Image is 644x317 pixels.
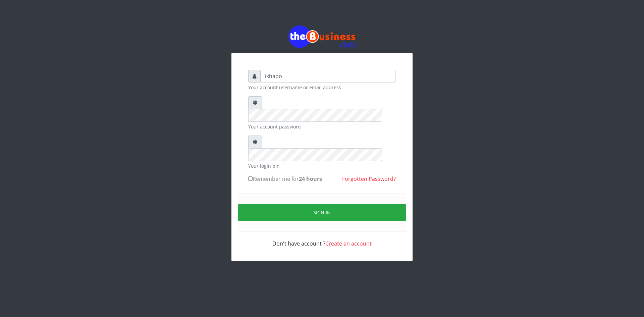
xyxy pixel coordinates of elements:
input: Remember me for24 hours [248,176,253,181]
label: Remember me for [248,175,322,183]
a: Create an account [325,240,372,247]
small: Your account username or email address [248,84,396,91]
button: Sign in [238,204,406,221]
b: 24 hours [299,175,322,182]
input: Username or email address [261,70,396,83]
a: Forgotten Password? [342,175,396,182]
div: Don't have account ? [248,231,396,248]
small: Your login pin [248,162,396,169]
small: Your account password [248,123,396,130]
